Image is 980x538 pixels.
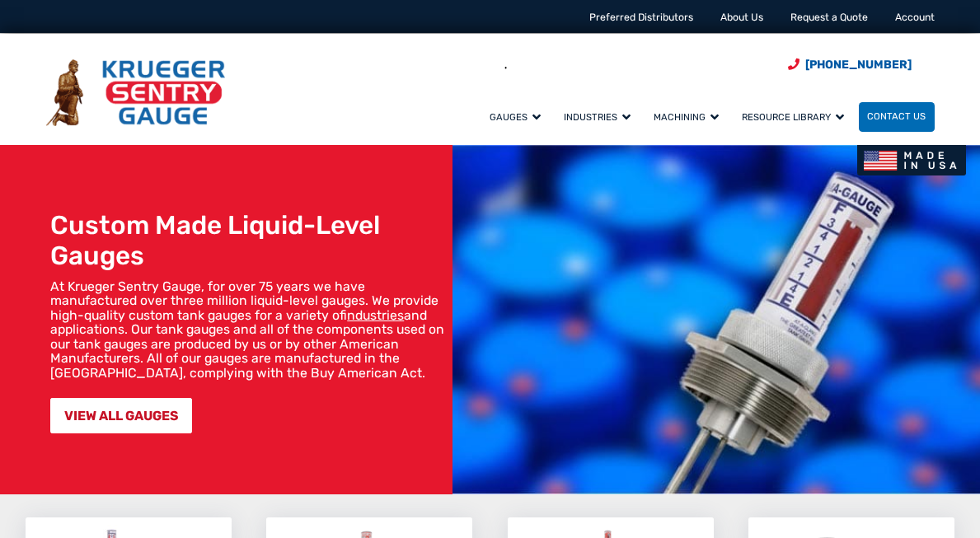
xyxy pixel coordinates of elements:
[859,102,935,132] a: Contact Us
[50,398,192,433] a: VIEW ALL GAUGES
[589,12,693,23] a: Preferred Distributors
[645,100,734,133] a: Machining
[788,56,912,73] a: Phone Number (920) 434-8860
[481,100,556,133] a: Gauges
[452,145,980,494] img: bg_hero_bannerksentry
[564,111,631,123] span: Industries
[556,100,645,133] a: Industries
[720,12,763,23] a: About Us
[867,110,926,122] span: Contact Us
[742,111,844,123] span: Resource Library
[490,111,541,123] span: Gauges
[895,12,935,23] a: Account
[50,210,445,273] h1: Custom Made Liquid-Level Gauges
[805,58,912,72] span: [PHONE_NUMBER]
[347,307,404,323] a: industries
[790,12,868,23] a: Request a Quote
[46,59,225,125] img: Krueger Sentry Gauge
[654,111,719,123] span: Machining
[857,145,965,175] img: Made In USA
[734,100,859,133] a: Resource Library
[50,279,445,381] p: At Krueger Sentry Gauge, for over 75 years we have manufactured over three million liquid-level g...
